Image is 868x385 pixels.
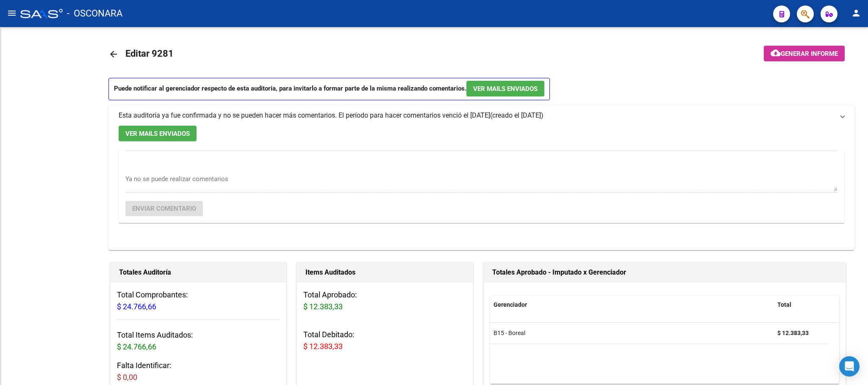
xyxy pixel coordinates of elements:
h3: Total Debitado: [303,329,466,352]
button: Generar informe [764,46,845,61]
span: $ 12.383,33 [303,342,343,351]
span: (creado el [DATE]) [490,111,544,120]
span: $ 24.766,66 [117,342,156,351]
mat-icon: cloud_download [771,48,781,58]
mat-icon: menu [7,8,17,18]
span: $ 24.766,66 [117,302,156,311]
mat-icon: arrow_back [108,49,119,59]
span: Editar 9281 [125,48,174,59]
div: Esta auditoría ya fue confirmada y no se pueden hacer más comentarios. El período para hacer come... [119,111,490,120]
span: B15 - Boreal [494,330,525,336]
mat-icon: person [851,8,861,18]
span: Generar informe [781,50,838,58]
h1: Totales Auditoría [119,266,277,279]
span: $ 0,00 [117,373,137,382]
span: Ver Mails Enviados [473,85,538,93]
span: Total [777,301,791,308]
h1: Totales Aprobado - Imputado x Gerenciador [492,266,837,279]
h3: Total Items Auditados: [117,329,280,353]
button: Ver Mails Enviados [466,81,544,96]
span: Ver Mails Enviados [125,130,190,137]
span: - OSCONARA [67,4,122,23]
h3: Falta Identificar: [117,360,280,383]
datatable-header-cell: Gerenciador [490,296,774,314]
div: Open Intercom Messenger [839,356,860,377]
button: Ver Mails Enviados [119,126,197,141]
strong: $ 12.383,33 [777,330,809,336]
div: Esta auditoría ya fue confirmada y no se pueden hacer más comentarios. El período para hacer come... [108,126,854,250]
datatable-header-cell: Total [774,296,829,314]
span: $ 12.383,33 [303,302,343,311]
span: Gerenciador [494,301,527,308]
button: Enviar comentario [125,201,203,216]
h3: Total Comprobantes: [117,289,280,313]
h1: Items Auditados [305,266,464,279]
p: Puede notificar al gerenciador respecto de esta auditoria, para invitarlo a formar parte de la mi... [108,78,550,100]
span: Enviar comentario [132,205,196,212]
h3: Total Aprobado: [303,289,466,313]
mat-expansion-panel-header: Esta auditoría ya fue confirmada y no se pueden hacer más comentarios. El período para hacer come... [108,105,854,126]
